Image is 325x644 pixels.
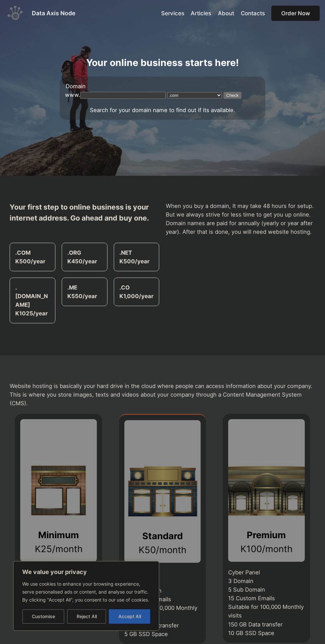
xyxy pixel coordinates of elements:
[161,10,184,17] span: Services
[166,202,315,236] p: When you buy a domain, It may take 48 hours for setup. But we always strive for less time to get ...
[271,6,320,21] a: Order Now
[228,568,304,637] p: Cyber Panel 3 Domain 5 Sub Domain 15 Custom Emails Suitable for 100,000 Monthly visits 150 GB Dat...
[67,284,97,299] strong: .ME K550/year
[15,284,48,317] strong: .[DOMAIN_NAME] K1025/year
[119,249,150,265] strong: .NET K500/year
[22,609,64,624] button: Customise
[5,3,25,23] img: Data Axis Node
[22,580,150,604] p: We use cookies to enhance your browsing experience, serve personalised ads or content, and analys...
[13,561,159,631] div: We value your privacy
[224,92,241,99] input: Check
[67,249,97,265] strong: .ORG K450/year
[241,9,265,18] a: Contacts
[161,9,184,18] a: Services
[218,9,234,18] a: About
[234,528,299,556] p: K100/month
[119,284,154,299] strong: .CO K1,000/year
[130,529,195,557] p: K50/month
[10,382,315,408] p: Website hosting is basically your hard drive in the cloud where people can access information abo...
[86,57,239,68] strong: Your online business starts here!​
[161,6,320,21] nav: Main Menu
[65,106,260,114] p: Search for your domain name to find out if its available.​
[38,530,79,541] strong: Minimum
[26,528,91,556] p: K25/month
[142,531,183,542] strong: Standard
[191,9,211,18] a: Articles
[22,568,150,576] p: We value your privacy
[241,10,265,17] span: Contacts
[247,530,286,541] strong: Premium
[65,82,260,91] legend: Domain
[15,249,45,265] strong: .COM K500/year
[124,569,201,638] p: Cyber Panel 2 Domain 3 Sub Domain 10 Custom Emails Suitable for 50,000 Monthly visits 100 GB Data...
[218,10,234,17] span: About
[109,609,150,624] button: Accept All
[10,203,149,222] strong: Your first step to online business is your internet address. Go ahead and buy one.​
[65,82,260,99] form: www.
[32,10,75,17] a: Data Axis Node
[67,609,106,624] button: Reject All
[191,10,211,17] span: Articles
